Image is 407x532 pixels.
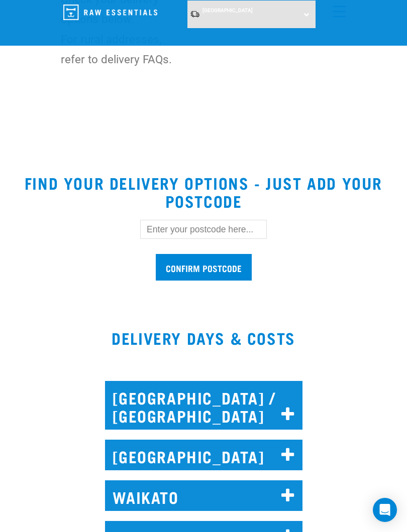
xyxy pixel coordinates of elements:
img: Raw Essentials Logo [63,5,157,20]
input: Enter your postcode here... [140,220,267,239]
h2: Find your delivery options - just add your postcode [12,174,395,210]
input: Confirm postcode [156,254,252,281]
div: Open Intercom Messenger [373,498,397,522]
span: [GEOGRAPHIC_DATA] [202,8,253,13]
h2: [GEOGRAPHIC_DATA] / [GEOGRAPHIC_DATA] [105,381,302,430]
img: van-moving.png [190,10,200,18]
h2: [GEOGRAPHIC_DATA] [105,440,302,470]
h2: WAIKATO [105,480,302,511]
